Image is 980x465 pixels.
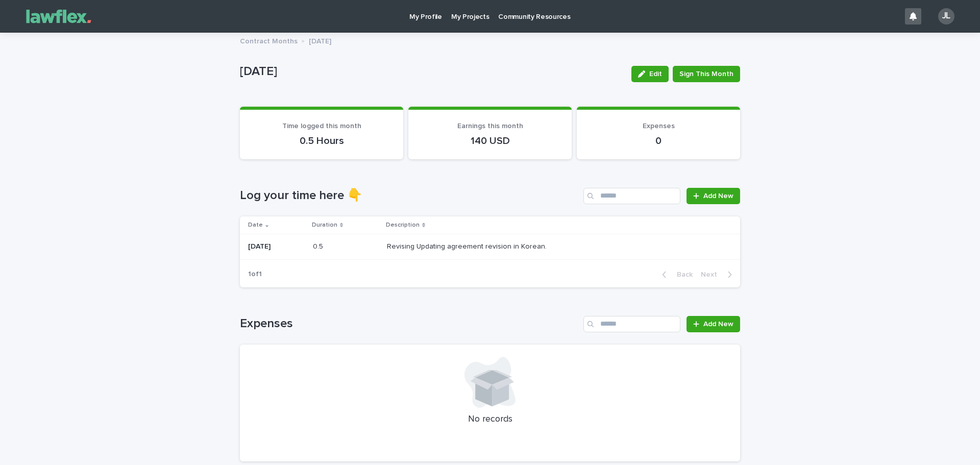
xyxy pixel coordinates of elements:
[643,123,675,130] span: Expenses
[703,192,733,200] span: Add New
[583,188,680,204] input: Search
[282,123,361,130] span: Time logged this month
[312,219,337,231] p: Duration
[673,66,740,82] button: Sign This Month
[248,242,305,251] p: [DATE]
[387,240,549,251] p: Revising Updating agreement revision in Korean.
[697,270,740,279] button: Next
[938,8,954,25] div: JL
[589,135,728,147] p: 0
[649,70,662,78] span: Edit
[687,316,740,332] a: Add New
[701,271,723,278] span: Next
[421,135,559,147] p: 140 USD
[252,135,391,147] p: 0.5 Hours
[687,188,740,204] a: Add New
[240,64,623,79] p: [DATE]
[20,6,97,27] img: Gnvw4qrBSHOAfo8VMhG6
[671,271,693,278] span: Back
[309,35,331,46] p: [DATE]
[313,240,325,251] p: 0.5
[240,316,579,331] h1: Expenses
[240,35,298,46] p: Contract Months
[248,219,263,231] p: Date
[386,219,420,231] p: Description
[583,316,680,332] input: Search
[240,234,740,259] tr: [DATE]0.50.5 Revising Updating agreement revision in Korean.Revising Updating agreement revision ...
[631,66,669,82] button: Edit
[679,69,733,79] span: Sign This Month
[240,188,579,203] h1: Log your time here 👇
[654,270,697,279] button: Back
[703,321,733,328] span: Add New
[240,262,270,287] p: 1 of 1
[252,414,728,425] p: No records
[457,123,523,130] span: Earnings this month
